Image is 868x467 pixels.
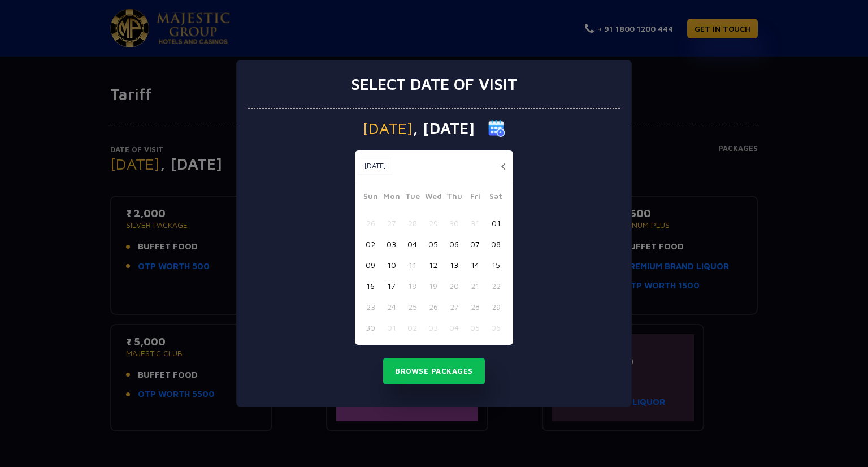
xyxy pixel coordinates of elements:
[358,158,392,175] button: [DATE]
[360,275,381,296] button: 16
[381,317,402,338] button: 01
[485,190,506,206] span: Sat
[381,254,402,275] button: 10
[402,190,423,206] span: Tue
[360,233,381,254] button: 02
[444,213,465,233] button: 30
[444,296,465,317] button: 27
[423,233,444,254] button: 05
[465,190,485,206] span: Fri
[360,213,381,233] button: 26
[423,317,444,338] button: 03
[360,317,381,338] button: 30
[465,213,485,233] button: 31
[485,213,506,233] button: 01
[444,190,465,206] span: Thu
[363,120,413,136] span: [DATE]
[402,296,423,317] button: 25
[485,317,506,338] button: 06
[485,233,506,254] button: 08
[485,254,506,275] button: 15
[402,317,423,338] button: 02
[485,296,506,317] button: 29
[381,296,402,317] button: 24
[423,275,444,296] button: 19
[351,75,517,94] h3: Select date of visit
[402,213,423,233] button: 28
[485,275,506,296] button: 22
[381,275,402,296] button: 17
[360,190,381,206] span: Sun
[465,254,485,275] button: 14
[465,275,485,296] button: 21
[444,233,465,254] button: 06
[423,190,444,206] span: Wed
[413,120,475,136] span: , [DATE]
[402,233,423,254] button: 04
[465,233,485,254] button: 07
[381,213,402,233] button: 27
[381,233,402,254] button: 03
[444,254,465,275] button: 13
[360,296,381,317] button: 23
[423,296,444,317] button: 26
[423,213,444,233] button: 29
[423,254,444,275] button: 12
[488,120,505,137] img: calender icon
[465,317,485,338] button: 05
[360,254,381,275] button: 09
[381,190,402,206] span: Mon
[465,296,485,317] button: 28
[402,275,423,296] button: 18
[444,317,465,338] button: 04
[444,275,465,296] button: 20
[383,358,485,384] button: Browse Packages
[402,254,423,275] button: 11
